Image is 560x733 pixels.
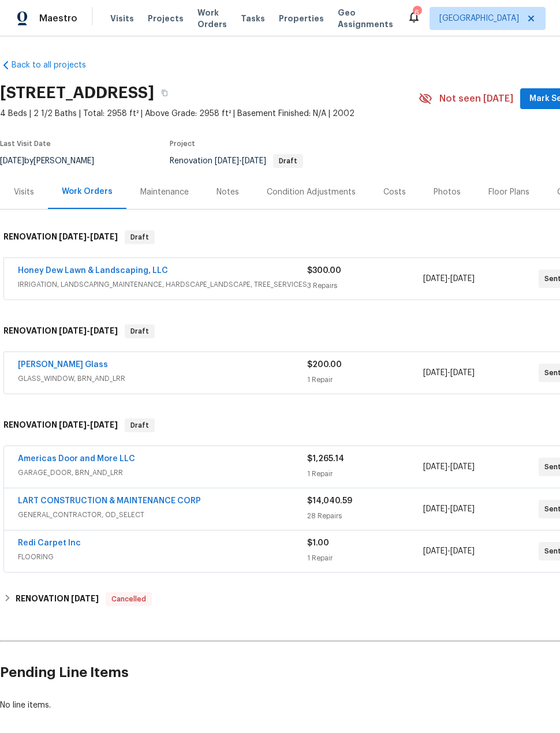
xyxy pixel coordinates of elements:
span: Project [170,140,195,147]
span: GARAGE_DOOR, BRN_AND_LRR [18,467,307,478]
span: [DATE] [59,327,87,335]
span: - [215,157,266,165]
span: [GEOGRAPHIC_DATA] [439,13,519,24]
div: Costs [383,186,406,198]
span: [DATE] [90,327,118,335]
span: [DATE] [450,275,475,283]
div: Work Orders [62,186,113,197]
span: Draft [126,326,154,337]
h6: RENOVATION [3,418,118,432]
span: - [423,503,475,515]
span: [DATE] [450,505,475,513]
h6: RENOVATION [3,230,118,244]
span: - [59,327,118,335]
span: Maestro [39,13,77,24]
span: GLASS_WINDOW, BRN_AND_LRR [18,373,307,384]
span: [DATE] [423,275,447,283]
a: LART CONSTRUCTION & MAINTENANCE CORP [18,497,201,505]
span: Projects [148,13,184,24]
span: Geo Assignments [338,7,393,30]
span: [DATE] [90,421,118,429]
span: Renovation [170,157,303,165]
span: [DATE] [242,157,266,165]
span: $1,265.14 [307,455,344,463]
span: IRRIGATION, LANDSCAPING_MAINTENANCE, HARDSCAPE_LANDSCAPE, TREE_SERVICES [18,279,307,290]
span: Draft [274,158,302,164]
span: [DATE] [59,421,87,429]
div: Maintenance [140,186,189,198]
div: 1 Repair [307,552,423,564]
span: [DATE] [423,547,447,555]
div: 3 Repairs [307,280,423,291]
div: Visits [14,186,34,198]
div: Notes [216,186,239,198]
span: Not seen [DATE] [439,93,513,104]
span: Draft [126,231,154,243]
span: [DATE] [423,505,447,513]
span: $300.00 [307,267,341,275]
span: Draft [126,420,154,431]
span: FLOORING [18,551,307,563]
div: Floor Plans [488,186,529,198]
div: Photos [434,186,461,198]
span: [DATE] [215,157,239,165]
div: 1 Repair [307,374,423,386]
a: Honey Dew Lawn & Landscaping, LLC [18,267,168,275]
span: [DATE] [423,463,447,471]
div: 6 [413,7,421,18]
span: $14,040.59 [307,497,352,505]
span: [DATE] [59,233,87,241]
span: $200.00 [307,361,342,369]
span: [DATE] [90,233,118,241]
a: Redi Carpet Inc [18,539,81,547]
a: Americas Door and More LLC [18,455,135,463]
span: [DATE] [71,594,99,603]
div: Condition Adjustments [267,186,356,198]
span: [DATE] [450,369,475,377]
span: [DATE] [450,547,475,555]
span: GENERAL_CONTRACTOR, OD_SELECT [18,509,307,521]
h6: RENOVATION [3,324,118,338]
span: Tasks [241,14,265,23]
span: - [59,421,118,429]
span: Visits [110,13,134,24]
span: Cancelled [107,593,151,605]
span: [DATE] [423,369,447,377]
span: - [423,367,475,379]
span: - [423,461,475,473]
span: [DATE] [450,463,475,471]
span: Work Orders [197,7,227,30]
button: Copy Address [154,83,175,103]
span: - [423,273,475,285]
span: - [423,545,475,557]
h6: RENOVATION [16,592,99,606]
div: 1 Repair [307,468,423,480]
span: - [59,233,118,241]
div: 28 Repairs [307,510,423,522]
a: [PERSON_NAME] Glass [18,361,108,369]
span: $1.00 [307,539,329,547]
span: Properties [279,13,324,24]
